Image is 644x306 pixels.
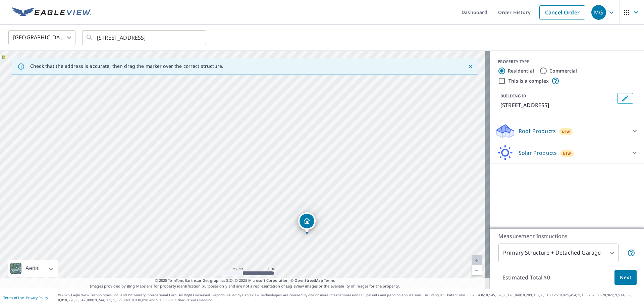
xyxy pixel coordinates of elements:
[549,68,577,74] label: Commercial
[495,123,639,139] div: Roof ProductsNew
[498,59,636,65] div: PROPERTY TYPE
[539,5,585,19] a: Cancel Order
[324,278,335,283] a: Terms
[294,278,323,283] a: OpenStreetMap
[30,63,223,69] p: Check that the address is accurate, then drag the marker over the correct structure.
[8,28,75,47] div: [GEOGRAPHIC_DATA]
[563,151,571,156] span: New
[508,78,549,84] label: This is a complex
[12,7,91,17] img: EV Logo
[3,295,24,300] a: Terms of Use
[497,270,555,285] p: Estimated Total: $0
[500,93,526,99] p: BUILDING ID
[627,249,635,257] span: Your report will include the primary structure and a detached garage if one exists.
[58,293,641,303] p: © 2025 Eagle View Technologies, Inc. and Pictometry International Corp. All Rights Reserved. Repo...
[97,28,193,47] input: Search by address or latitude-longitude
[495,145,639,161] div: Solar ProductsNew
[472,265,482,275] a: Current Level 20, Zoom Out
[519,149,557,157] p: Solar Products
[617,93,633,104] button: Edit building 1
[23,260,42,277] div: Aerial
[519,127,556,135] p: Roof Products
[8,260,58,277] div: Aerial
[591,5,606,20] div: MG
[498,244,619,262] div: Primary Structure + Detached Garage
[500,101,614,109] p: [STREET_ADDRESS]
[26,295,48,300] a: Privacy Policy
[614,270,637,285] button: Next
[620,273,631,282] span: Next
[498,232,635,240] p: Measurement Instructions
[562,129,570,134] span: New
[472,255,482,265] a: Current Level 20, Zoom In Disabled
[155,278,335,283] span: © 2025 TomTom, Earthstar Geographics SIO, © 2025 Microsoft Corporation, ©
[466,62,475,71] button: Close
[3,296,48,300] p: |
[508,68,534,74] label: Residential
